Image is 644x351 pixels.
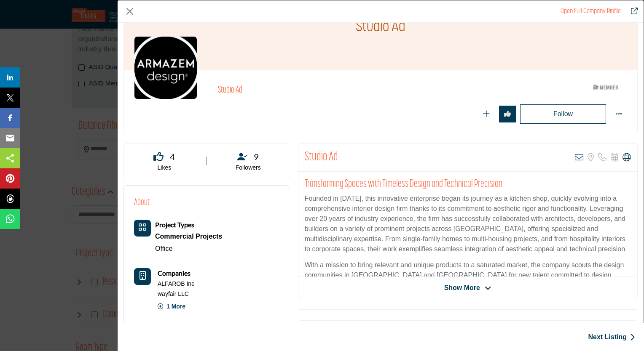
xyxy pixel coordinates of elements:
span: 4 [170,150,175,163]
button: More Options [610,106,627,122]
p: Followers [218,164,278,172]
h2: About [134,196,150,210]
img: studio-ad logo [134,36,197,99]
p: 1 More [158,300,185,317]
a: Office [155,245,173,252]
span: 9 [254,150,259,163]
button: Category Icon [134,220,151,237]
span: Show More [444,283,480,293]
div: Involve the design, construction, or renovation of spaces used for business purposes such as offi... [155,230,222,243]
p: With a mission to bring relevant and unique products to a saturated market, the company scouts th... [305,260,631,341]
a: Commercial Projects [155,230,222,243]
p: Likes [134,164,194,172]
p: Founded in [DATE], this innovative enterprise began its journey as a kitchen shop, quickly evolvi... [305,194,631,254]
a: wayfair LLC [158,290,189,298]
a: Redirect to studio-ad [625,6,638,16]
a: Redirect to studio-ad [561,8,621,15]
h2: Studio Ad [218,85,450,96]
button: Company Icon [134,268,151,285]
button: Close [123,5,136,18]
img: ASID Members [587,82,625,93]
a: Project Types [155,221,194,229]
button: Redirect to login page [478,106,495,122]
h2: Transforming Spaces with Timeless Design and Technical Precision [305,178,631,191]
h2: Studio Ad [305,150,338,165]
a: Next Listing [588,332,635,342]
a: ALFAROB Inc [158,280,194,288]
button: Redirect to login [520,104,606,124]
button: Redirect to login page [499,106,516,122]
b: Companies [158,268,191,278]
b: Project Types [155,221,194,229]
